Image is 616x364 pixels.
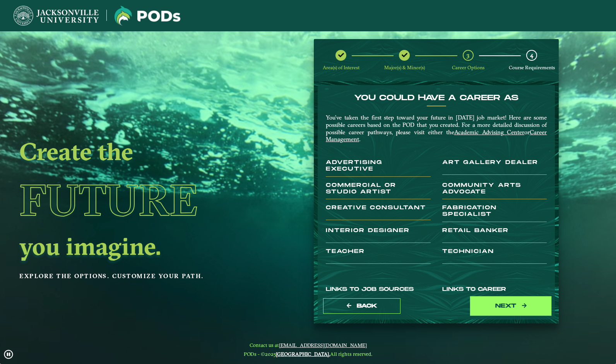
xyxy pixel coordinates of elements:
[472,298,549,314] button: next
[326,93,547,103] h4: You Could Have a Career as
[326,227,431,243] h3: Interior Designer
[442,286,547,299] h6: Links to Career Descriptions
[442,159,547,175] h3: Art Gallery Dealer
[19,140,258,162] h2: Create the
[357,302,377,309] span: Back
[442,227,547,243] h3: Retail Banker
[326,114,547,143] p: You’ve taken the first step toward your future in [DATE] job market! Here are some possible caree...
[452,65,484,70] span: Career Options
[530,51,533,59] span: 4
[454,128,525,136] a: Academic Advising Center
[326,286,431,293] h6: Links to job sources
[323,298,400,314] button: Back
[244,342,372,348] span: Contact us at
[276,351,330,357] a: [GEOGRAPHIC_DATA].
[467,51,469,59] span: 3
[244,351,372,357] span: PODs - ©2025 All rights reserved.
[19,235,258,257] h2: you imagine.
[326,205,431,220] h3: Creative Consultant
[19,270,258,282] p: Explore the options. Customize your path.
[442,182,547,200] h3: Community Arts Advocate
[509,65,555,70] span: Course Requirements
[384,65,425,70] span: Major(s) & Minor(s)
[326,159,431,177] h3: Advertising Executive
[326,248,431,264] h3: Teacher
[326,128,547,143] a: Career Management
[14,6,99,26] img: Jacksonville University logo
[323,65,359,70] span: Area(s) of Interest
[442,248,547,264] h3: Technician
[326,182,431,200] h3: Commercial or Studio Artist
[115,6,180,26] img: Jacksonville University logo
[19,165,258,235] h1: Future
[279,342,367,348] a: [EMAIL_ADDRESS][DOMAIN_NAME]
[442,205,547,222] h3: Fabrication Specialist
